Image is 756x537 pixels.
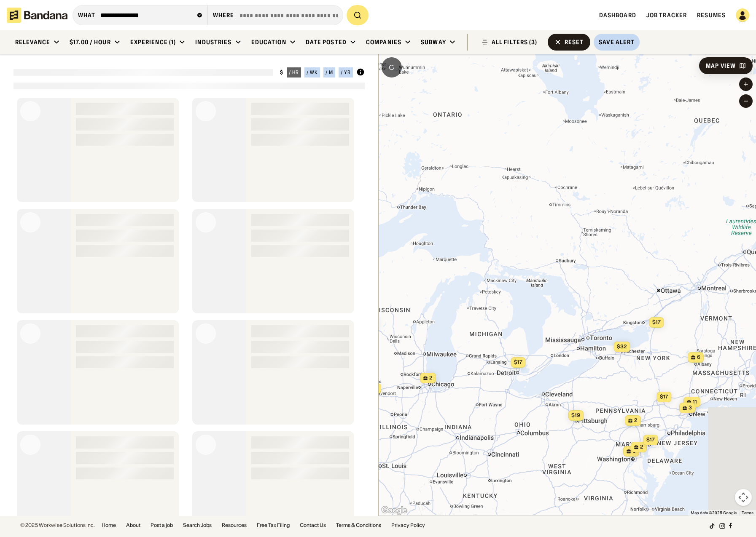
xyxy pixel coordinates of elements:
a: Home [102,523,116,528]
div: $ [280,69,283,76]
span: 2 [640,443,643,451]
span: 6 [697,354,700,361]
div: © 2025 Workwise Solutions Inc. [20,523,95,528]
a: Resources [222,523,247,528]
div: ALL FILTERS (3) [492,39,538,45]
span: $17 [659,393,668,400]
div: Industries [195,38,231,46]
div: / yr [341,70,351,75]
span: 3 [689,404,692,411]
a: Dashboard [599,11,636,19]
a: Terms (opens in new tab) [742,510,753,515]
div: Experience (1) [130,38,176,46]
div: / hr [289,70,299,75]
div: what [78,11,95,19]
div: Reset [565,39,584,45]
div: Companies [366,38,401,46]
div: Where [213,11,234,19]
div: Subway [421,38,446,46]
button: Map camera controls [735,489,752,506]
span: $17 [646,436,654,443]
div: Save Alert [599,38,635,46]
a: Free Tax Filing [257,523,290,528]
a: Contact Us [300,523,326,528]
span: $17 [652,319,660,325]
span: $32 [616,343,627,350]
div: Date Posted [306,38,347,46]
img: Google [380,505,408,516]
a: Search Jobs [183,523,212,528]
span: $17 [514,359,522,365]
div: Education [251,38,286,46]
div: $17.00 / hour [70,38,111,46]
span: $19 [571,412,580,418]
span: 6 [632,448,636,455]
a: Open this area in Google Maps (opens a new window) [380,505,408,516]
div: grid [13,94,364,516]
span: 11 [693,398,697,406]
a: About [126,523,140,528]
span: 2 [634,417,638,424]
div: / wk [307,70,318,75]
span: Map data ©2025 Google [691,510,737,515]
div: Map View [706,63,736,69]
a: Job Tracker [646,11,687,19]
a: Privacy Policy [391,523,425,528]
div: Relevance [15,38,50,46]
img: Bandana logotype [7,8,67,23]
div: / m [326,70,333,75]
a: Terms & Conditions [336,523,381,528]
span: 2 [429,374,433,382]
a: Post a job [151,523,173,528]
a: Resumes [697,11,726,19]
